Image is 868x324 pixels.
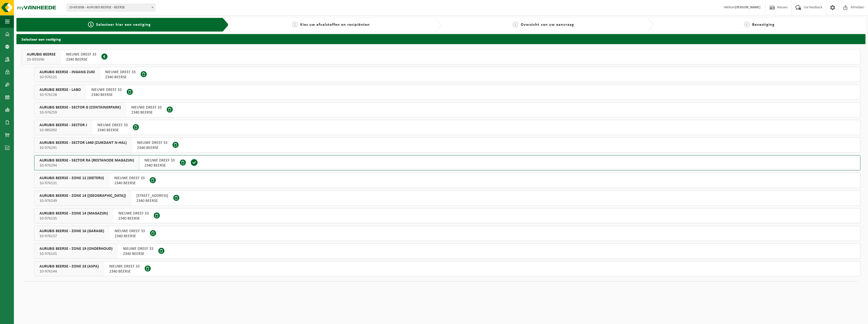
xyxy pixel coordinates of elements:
span: 10-691696 - AURUBIS BEERSE - BEERSE [67,4,155,11]
span: [STREET_ADDRESS] [136,193,168,198]
button: AURUBIS BEERSE - ZONE 14 ([GEOGRAPHIC_DATA]) 10-976149 [STREET_ADDRESS]2340 BEERSE [34,191,860,206]
span: 10-976131 [39,181,104,186]
span: 2340 BEERSE [109,269,140,274]
span: AURUBIS BEERSE - INGANG ZUID [39,70,95,75]
span: AURUBIS BEERSE - SECTOR L440 (ZUIKDANT N-HAL) [39,140,127,145]
span: 2340 BEERSE [97,128,128,133]
span: 10-691696 - AURUBIS BEERSE - BEERSE [67,4,155,11]
span: AURUBIS BEERSE - SECTOR G (CONTAINERPARK) [39,105,121,110]
span: 2340 BEERSE [137,145,167,150]
span: 10-976291 [39,145,127,150]
span: 2340 BEERSE [114,181,145,186]
span: Selecteer hier een vestiging [96,23,151,27]
span: 10-976137 [39,234,104,239]
span: 3 [513,22,518,27]
span: NIEUWE DREEF 33 [97,123,128,128]
span: 1 [88,22,94,27]
span: AURUBIS BEERSE - LABO [39,87,81,92]
span: NIEUWE DREEF 33 [114,176,145,181]
span: AURUBIS BEERSE [27,52,56,57]
span: AURUBIS BEERSE - ZONE 16 (GARAGE) [39,229,104,234]
span: 10-691696 [27,57,56,62]
strong: [PERSON_NAME] [735,6,761,9]
span: AURUBIS BEERSE - ZONE 12 (GIETERIJ) [39,176,104,181]
span: NIEUWE DREEF 33 [109,264,140,269]
span: 10-976141 [39,251,113,256]
button: AURUBIS BEERSE - ZONE 12 (GIETERIJ) 10-976131 NIEUWE DREEF 332340 BEERSE [34,173,860,188]
span: 10-976259 [39,110,121,115]
span: NIEUWE DREEF 33 [131,105,162,110]
button: AURUBIS BEERSE - SECTOR RA (RESTANODE MAGAZIJN) 10-976294 NIEUWE DREEF 332340 BEERSE [34,155,860,170]
button: AURUBIS BEERSE - LABO 10-976128 NIEUWE DREEF 332340 BEERSE [34,85,860,100]
span: 2 [292,22,298,27]
span: Kies uw afvalstoffen en recipiënten [300,23,370,27]
span: 10-976144 [39,269,99,274]
span: NIEUWE DREEF 33 [115,229,145,234]
span: AURUBIS BEERSE - ZONE 14 (MAGAZIJN) [39,211,108,216]
span: NIEUWE DREEF 33 [137,140,167,145]
span: 10-976135 [39,216,108,221]
span: 4 [744,22,750,27]
span: NIEUWE DREEF 33 [91,87,122,92]
span: AURUBIS BEERSE - SECTOR RA (RESTANODE MAGAZIJN) [39,158,134,163]
span: NIEUWE DREEF 33 [105,70,136,75]
span: NIEUWE DREEF 33 [123,246,153,251]
h2: Selecteer een vestiging [16,34,865,44]
span: NIEUWE DREEF 33 [144,158,175,163]
span: 10-976121 [39,75,95,80]
button: AURUBIS BEERSE - ZONE 23 (ASPA) 10-976144 NIEUWE DREEF 332340 BEERSE [34,261,860,276]
button: AURUBIS BEERSE - ZONE 14 (MAGAZIJN) 10-976135 NIEUWE DREEF 332340 BEERSE [34,208,860,223]
span: 2340 BEERSE [115,234,145,239]
span: Overzicht van uw aanvraag [521,23,574,27]
span: 10-976128 [39,92,81,97]
span: 10-976149 [39,198,126,203]
span: 2340 BEERSE [144,163,175,168]
span: 10-985092 [39,128,87,133]
span: NIEUWE DREEF 33 [118,211,149,216]
button: AURUBIS BEERSE - ZONE 19 (ONDERHOUD) 10-976141 NIEUWE DREEF 332340 BEERSE [34,244,860,259]
span: 2340 BEERSE [123,251,153,256]
span: AURUBIS BEERSE - ZONE 19 (ONDERHOUD) [39,246,113,251]
button: AURUBIS BEERSE - SECTOR G (CONTAINERPARK) 10-976259 NIEUWE DREEF 332340 BEERSE [34,102,860,117]
button: AURUBIS BEERSE - ZONE 16 (GARAGE) 10-976137 NIEUWE DREEF 332340 BEERSE [34,226,860,241]
span: 2340 BEERSE [131,110,162,115]
span: AURUBIS BEERSE - SECTOR J [39,123,87,128]
span: Bevestiging [752,23,775,27]
span: 2340 BEERSE [91,92,122,97]
button: AURUBIS BEERSE - SECTOR L440 (ZUIKDANT N-HAL) 10-976291 NIEUWE DREEF 332340 BEERSE [34,138,860,153]
span: 2340 BEERSE [105,75,136,80]
span: 2340 BEERSE [66,57,96,62]
span: 2340 BEERSE [118,216,149,221]
span: 10-976294 [39,163,134,168]
span: 2340 BEERSE [136,198,168,203]
span: NIEUWE DREEF 33 [66,52,96,57]
button: AURUBIS BEERSE - SECTOR J 10-985092 NIEUWE DREEF 332340 BEERSE [34,120,860,135]
button: AURUBIS BEERSE 10-691696 NIEUWE DREEF 332340 BEERSE [21,49,860,64]
span: AURUBIS BEERSE - ZONE 23 (ASPA) [39,264,99,269]
button: AURUBIS BEERSE - INGANG ZUID 10-976121 NIEUWE DREEF 332340 BEERSE [34,67,860,82]
span: AURUBIS BEERSE - ZONE 14 ([GEOGRAPHIC_DATA]) [39,193,126,198]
